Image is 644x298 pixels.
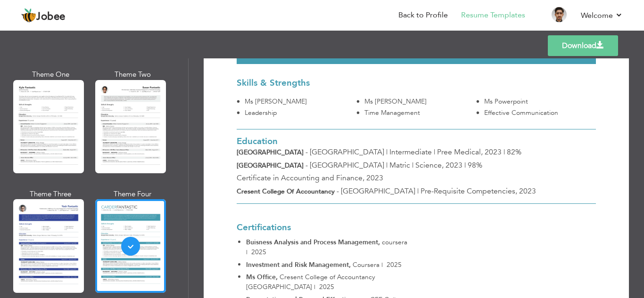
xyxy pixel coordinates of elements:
span: Intermediate [389,147,432,157]
span: Jobee [36,12,66,22]
span: [GEOGRAPHIC_DATA] [310,160,384,170]
span: Buisness Analysis and Process Management [246,238,380,247]
div: Theme Four [97,189,168,199]
span: Certificate in Accounting and Finance [237,173,364,183]
span: - [337,186,339,196]
a: Back to Profile [398,10,448,21]
span: | [417,186,419,196]
div: Theme Two [97,70,168,80]
span: Coursera [353,260,380,269]
div: Time Management [364,108,476,118]
div: Ms [PERSON_NAME] [244,97,356,106]
h3: Education [237,137,596,146]
span: | 2025 [381,260,402,269]
h3: Skills & Strengths [237,78,596,88]
b: [GEOGRAPHIC_DATA] [237,161,304,170]
span: , [363,173,364,183]
span: | [386,161,388,170]
span: 2023 [519,186,536,196]
div: Ms [PERSON_NAME] [364,97,476,106]
img: Profile Img [552,7,567,22]
span: , [515,186,517,196]
span: Pree Medical, 2023 [437,147,502,157]
span: [GEOGRAPHIC_DATA] [341,186,415,196]
span: , [378,238,380,247]
span: - [305,161,308,170]
span: | [504,147,505,157]
span: coursera [382,238,407,247]
img: jobee.io [21,8,36,23]
span: | [434,147,435,157]
a: Resume Templates [461,10,525,21]
span: | [386,147,388,157]
span: , [349,260,351,269]
b: [GEOGRAPHIC_DATA] [237,148,304,157]
span: Ms Office [246,273,278,282]
h3: Certifications [237,223,409,233]
a: Welcome [581,10,623,21]
span: | [412,161,413,170]
a: Download [548,35,618,56]
span: 2023 [366,173,383,183]
span: 82% [507,147,521,157]
span: 98% [468,160,482,170]
span: [GEOGRAPHIC_DATA] [310,147,384,157]
div: Leadership [244,108,356,118]
span: Matric [389,160,410,170]
span: Investment and Risk Management [246,260,351,269]
div: Effective Communication [484,108,596,118]
span: | 2025 [246,248,266,257]
span: Cresent College of Accountancy [GEOGRAPHIC_DATA] [246,273,375,291]
div: Theme Three [15,189,86,199]
span: | [464,161,466,170]
div: Theme One [15,70,86,80]
b: Cresent College of Accountancy [237,187,335,196]
span: Pre-Requisite Competencies [421,186,517,196]
span: , [276,273,278,282]
a: Jobee [21,8,66,23]
span: Science, 2023 [415,160,462,170]
span: - [305,147,308,157]
div: Ms Powerpoint [484,97,596,106]
span: | 2025 [314,282,334,291]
